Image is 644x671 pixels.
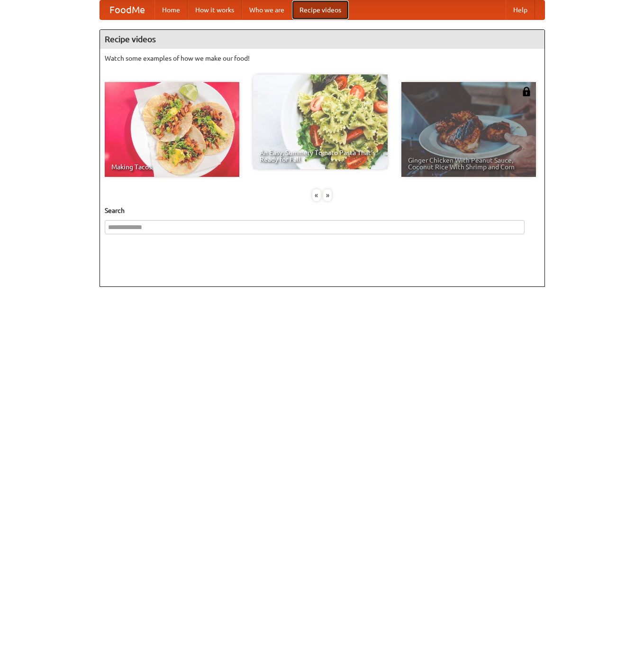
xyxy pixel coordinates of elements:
h4: Recipe videos [100,30,544,49]
a: An Easy, Summery Tomato Pasta That's Ready for Fall [253,74,388,169]
span: Making Tacos [111,164,233,170]
a: Help [506,0,535,19]
h5: Search [105,206,540,215]
img: 483408.png [522,87,531,96]
a: Making Tacos [105,82,239,177]
span: An Easy, Summery Tomato Pasta That's Ready for Fall [260,149,381,163]
p: Watch some examples of how we make our food! [105,54,540,63]
a: Who we are [242,0,292,19]
div: » [323,189,332,201]
a: Recipe videos [292,0,349,19]
a: Home [154,0,188,19]
div: « [312,189,321,201]
a: How it works [188,0,242,19]
a: FoodMe [100,0,154,19]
